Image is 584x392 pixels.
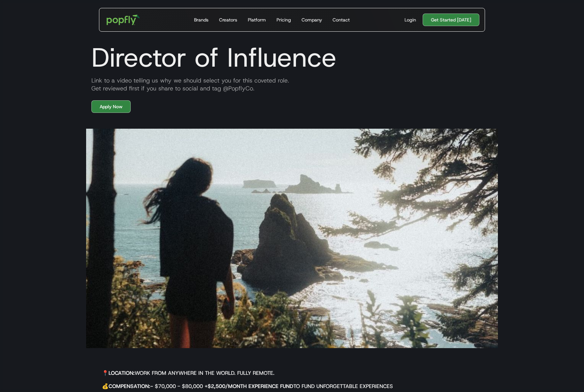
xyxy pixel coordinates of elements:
a: Company [299,8,325,31]
div: Login [405,16,416,23]
div: Brands [194,16,209,23]
h5: 📍 Work from anywhere in the world. Fully remote. [102,369,403,377]
h1: Director of Influence [86,42,498,73]
div: Link to a video telling us why we should select you for this coveted role. Get reviewed first if ... [86,77,498,92]
a: Platform [245,8,269,31]
a: Creators [216,8,240,31]
a: Apply Now [91,100,131,113]
div: Platform [248,16,266,23]
strong: $2,500/month Experience Fund [208,383,293,390]
a: Login [402,16,419,23]
strong: Compensation: [109,383,150,390]
div: Contact [333,16,350,23]
div: Pricing [276,16,291,23]
h5: 💰 ~ $70,000 - $80,000 + to fund unforgettable experiences [102,382,403,390]
a: Pricing [274,8,294,31]
a: Brands [191,8,211,31]
div: Creators [219,16,237,23]
strong: Location: [109,370,135,376]
a: Get Started [DATE] [423,14,479,26]
a: home [102,10,145,30]
a: Contact [330,8,352,31]
div: Company [302,16,322,23]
